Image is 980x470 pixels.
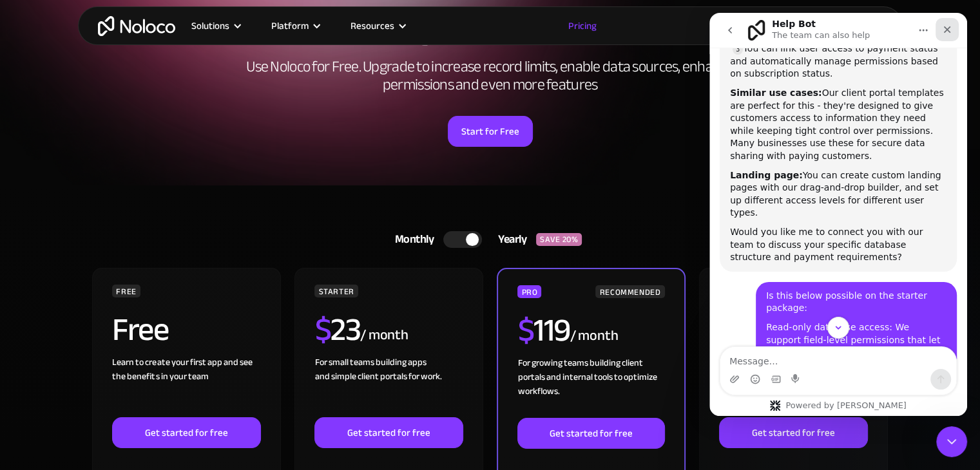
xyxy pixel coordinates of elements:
[10,269,247,440] div: user says…
[61,361,72,371] button: Gif picker
[118,304,140,326] button: Scroll to bottom
[314,314,360,346] h2: 23
[570,326,618,346] div: / month
[271,17,309,34] div: Platform
[175,17,255,34] div: Solutions
[314,299,331,360] span: $
[21,74,237,150] div: Our client portal templates are perfect for this - they're designed to give customers access to i...
[517,285,541,298] div: PRO
[112,417,260,448] a: Get started for free
[334,17,420,34] div: Resources
[709,13,967,416] iframe: Intercom live chat
[21,213,237,251] div: Would you like me to connect you with our team to discuss your specific database structure and pa...
[21,156,237,207] div: You can create custom landing pages with our drag-and-drop builder, and set up different access l...
[517,418,664,449] a: Get started for free
[82,361,92,371] button: Start recording
[233,58,748,94] h2: Use Noloco for Free. Upgrade to increase record limits, enable data sources, enhance permissions ...
[314,285,358,297] div: STARTER
[21,75,112,85] b: Similar use cases:
[314,355,463,417] div: For small teams building apps and simple client portals for work. ‍
[482,230,536,249] div: Yearly
[719,417,867,448] a: Get started for free
[112,355,260,417] div: Learn to create your first app and see the benefits in your team ‍
[20,361,30,371] button: Upload attachment
[57,277,237,302] div: Is this below possible on the starter package:
[536,233,582,246] div: SAVE 20%
[11,334,247,356] textarea: Message…
[517,314,570,346] h2: 119
[98,16,175,36] a: home
[41,361,51,371] button: Emoji picker
[314,417,463,448] a: Get started for free
[552,17,613,34] a: Pricing
[379,230,444,249] div: Monthly
[21,157,93,167] b: Landing page:
[112,314,168,346] h2: Free
[448,116,533,147] a: Start for Free
[517,356,664,418] div: For growing teams building client portals and internal tools to optimize workflows.
[351,17,394,34] div: Resources
[221,356,242,377] button: Send a message…
[936,426,967,457] iframe: Intercom live chat
[191,17,229,34] div: Solutions
[517,300,533,361] span: $
[360,325,408,346] div: / month
[595,285,664,298] div: RECOMMENDED
[46,269,247,430] div: Is this below possible on the starter package:Read-only database access: We support field-level p...
[255,17,334,34] div: Platform
[23,32,34,42] a: Source reference 137068699:
[112,285,140,297] div: FREE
